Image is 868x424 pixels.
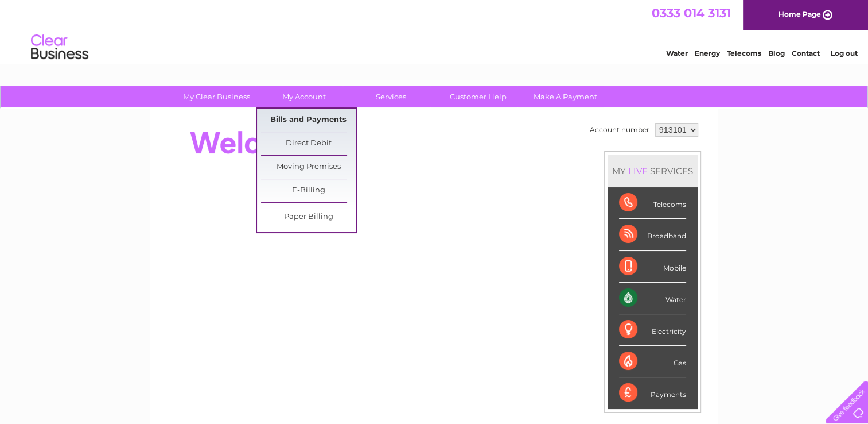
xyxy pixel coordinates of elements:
img: logo.png [30,30,89,65]
div: Electricity [619,314,686,346]
div: LIVE [626,165,650,176]
a: 0333 014 3131 [652,6,731,20]
a: Contact [792,49,820,57]
a: Log out [830,49,857,57]
div: MY SERVICES [608,155,698,187]
div: Clear Business is a trading name of Verastar Limited (registered in [GEOGRAPHIC_DATA] No. 3667643... [164,6,706,56]
a: Services [344,86,438,107]
a: Water [666,49,688,57]
a: Paper Billing [261,206,356,229]
div: Broadband [619,219,686,250]
a: Customer Help [431,86,526,107]
a: Bills and Payments [261,109,356,132]
div: Payments [619,377,686,408]
a: Energy [695,49,720,57]
a: Moving Premises [261,156,356,179]
a: My Account [256,86,351,107]
a: Telecoms [727,49,761,57]
td: Account number [587,120,652,140]
div: Mobile [619,251,686,283]
div: Gas [619,346,686,377]
div: Water [619,283,686,314]
div: Telecoms [619,187,686,219]
a: Blog [768,49,785,57]
a: Direct Debit [261,132,356,155]
a: My Clear Business [169,86,264,107]
a: E-Billing [261,179,356,202]
a: Make A Payment [518,86,613,107]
